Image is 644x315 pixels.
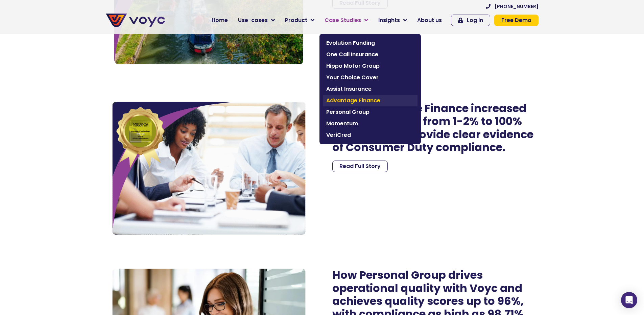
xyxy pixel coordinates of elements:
[326,85,414,93] span: Assist Insurance
[332,102,539,154] h2: How Advantage Finance increased monitored calls from 1-2% to 100% and can now provide clear evide...
[323,72,418,83] a: Your Choice Cover
[323,83,418,95] a: Assist Insurance
[326,50,414,59] span: One Call Insurance
[323,106,418,118] a: Personal Group
[417,16,442,24] span: About us
[326,73,414,82] span: Your Choice Cover
[238,16,268,24] span: Use-cases
[326,39,414,47] span: Evolution Funding
[319,14,373,27] a: Case Studies
[412,14,447,27] a: About us
[326,131,414,139] span: VeriCred
[325,16,361,24] span: Case Studies
[339,164,381,169] span: Read Full Story
[280,14,319,27] a: Product
[332,161,388,172] a: Read Full Story
[207,14,233,27] a: Home
[326,108,414,116] span: Personal Group
[501,18,531,23] span: Free Demo
[326,120,414,128] span: Momentum
[323,49,418,60] a: One Call Insurance
[467,18,483,23] span: Log In
[323,129,418,141] a: VeriCred
[326,62,414,70] span: Hippo Motor Group
[451,15,490,26] a: Log In
[621,292,637,308] div: Open Intercom Messenger
[323,95,418,106] a: Advantage Finance
[373,14,412,27] a: Insights
[486,4,539,9] a: [PHONE_NUMBER]
[285,16,307,24] span: Product
[495,4,539,9] span: [PHONE_NUMBER]
[378,16,400,24] span: Insights
[494,15,539,26] a: Free Demo
[326,97,414,105] span: Advantage Finance
[212,16,228,24] span: Home
[323,60,418,72] a: Hippo Motor Group
[233,14,280,27] a: Use-cases
[323,118,418,129] a: Momentum
[323,37,418,49] a: Evolution Funding
[106,14,165,27] img: voyc-full-logo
